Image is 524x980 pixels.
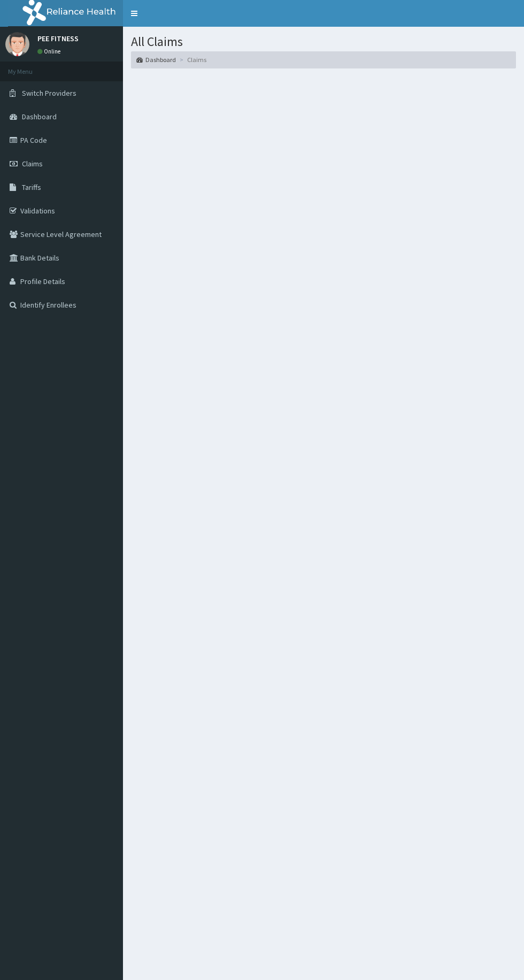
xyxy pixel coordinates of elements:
[22,88,76,98] span: Switch Providers
[37,48,63,55] a: Online
[5,32,29,56] img: User Image
[22,112,57,121] span: Dashboard
[37,35,79,42] p: PEE FITNESS
[177,55,206,64] li: Claims
[131,35,516,49] h1: All Claims
[136,55,176,64] a: Dashboard
[22,159,43,169] span: Claims
[22,182,41,192] span: Tariffs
